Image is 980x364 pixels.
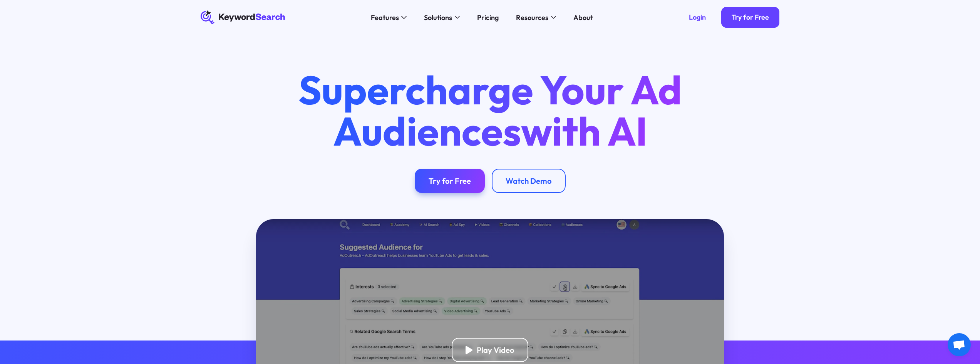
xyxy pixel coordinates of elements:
h1: Supercharge Your Ad Audiences [282,69,698,151]
div: Solutions [424,12,452,23]
div: Login [689,13,706,22]
a: Try for Free [415,169,485,193]
div: Открытый чат [948,333,971,356]
a: Try for Free [721,7,779,28]
div: Try for Free [429,176,471,186]
div: Play Video [477,345,514,355]
div: Features [371,12,399,23]
a: Pricing [472,10,504,24]
div: Pricing [477,12,499,23]
div: About [573,12,593,23]
span: with AI [521,106,647,156]
a: Login [678,7,716,28]
div: Watch Demo [506,176,552,186]
div: Resources [516,12,548,23]
div: Try for Free [732,13,769,22]
a: About [568,10,598,24]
